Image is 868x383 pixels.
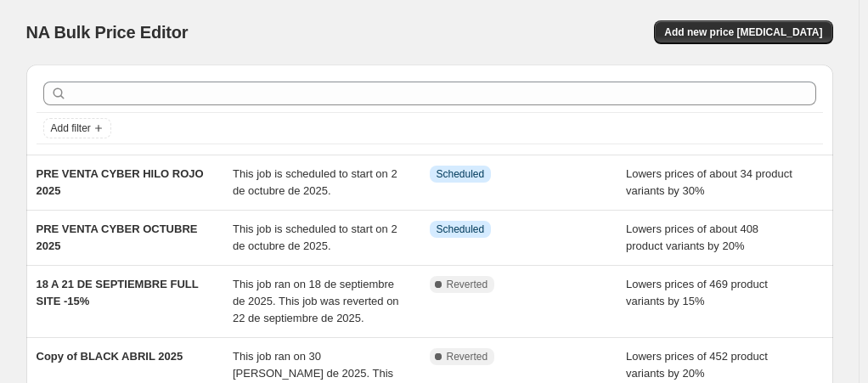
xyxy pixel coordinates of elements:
[447,350,488,363] span: Reverted
[233,278,399,324] span: This job ran on 18 de septiembre de 2025. This job was reverted on 22 de septiembre de 2025.
[664,25,822,39] span: Add new price [MEDICAL_DATA]
[37,167,204,197] span: PRE VENTA CYBER HILO ROJO 2025
[626,222,758,252] span: Lowers prices of about 408 product variants by 20%
[437,167,485,181] span: Scheduled
[437,222,485,236] span: Scheduled
[26,23,189,42] span: NA Bulk Price Editor
[626,350,768,380] span: Lowers prices of 452 product variants by 20%
[447,278,488,291] span: Reverted
[43,118,111,138] button: Add filter
[626,278,768,307] span: Lowers prices of 469 product variants by 15%
[233,167,397,197] span: This job is scheduled to start on 2 de octubre de 2025.
[37,278,199,307] span: 18 A 21 DE SEPTIEMBRE FULL SITE -15%
[37,222,198,252] span: PRE VENTA CYBER OCTUBRE 2025
[654,20,832,44] button: Add new price [MEDICAL_DATA]
[626,167,792,197] span: Lowers prices of about 34 product variants by 30%
[37,350,183,363] span: Copy of BLACK ABRIL 2025
[51,121,91,135] span: Add filter
[233,222,397,252] span: This job is scheduled to start on 2 de octubre de 2025.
